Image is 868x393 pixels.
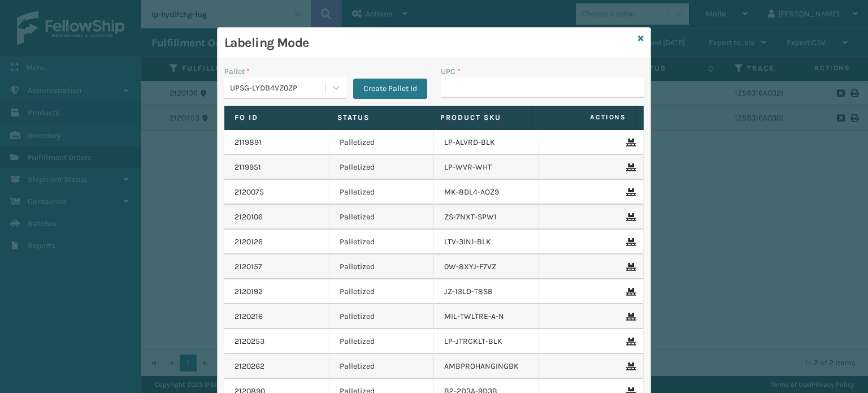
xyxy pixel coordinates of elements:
td: Palletized [329,304,435,329]
a: 2120075 [235,187,264,198]
a: 2120106 [235,211,263,223]
i: Remove From Pallet [626,188,633,196]
label: UPC [441,66,461,77]
td: MIL-TWLTRE-A-N [434,304,539,329]
a: 2120157 [235,261,262,273]
td: Palletized [329,205,435,230]
a: 2120192 [235,286,263,297]
span: Actions [536,108,633,127]
label: Pallet [224,66,250,77]
i: Remove From Pallet [626,288,633,296]
a: 2120262 [235,361,264,372]
a: 2120216 [235,311,263,322]
h3: Labeling Mode [224,34,633,51]
td: LP-JTRCKLT-BLK [434,329,539,354]
label: Product SKU [440,113,522,123]
td: Palletized [329,180,435,205]
label: Fo Id [235,113,316,123]
i: Remove From Pallet [626,263,633,271]
td: Palletized [329,155,435,180]
td: JZ-13LD-T8SB [434,279,539,304]
a: 2120126 [235,236,263,248]
label: Status [337,113,419,123]
i: Remove From Pallet [626,313,633,321]
td: Palletized [329,279,435,304]
i: Remove From Pallet [626,362,633,370]
td: Palletized [329,130,435,155]
a: 2119891 [235,137,262,148]
td: LP-ALVRD-BLK [434,130,539,155]
td: Palletized [329,230,435,254]
td: Palletized [329,329,435,354]
div: UPSG-LYDB4VZ0ZP [230,82,327,94]
i: Remove From Pallet [626,213,633,221]
td: LTV-3IN1-BLK [434,230,539,254]
i: Remove From Pallet [626,338,633,346]
td: ZS-7NXT-SPW1 [434,205,539,230]
td: MK-8DL4-AOZ9 [434,180,539,205]
i: Remove From Pallet [626,238,633,246]
td: LP-WVR-WHT [434,155,539,180]
i: Remove From Pallet [626,163,633,171]
i: Remove From Pallet [626,139,633,146]
td: Palletized [329,354,435,379]
td: 0W-8XYJ-F7VZ [434,254,539,279]
button: Create Pallet Id [353,79,427,99]
a: 2119951 [235,162,261,173]
a: 2120253 [235,336,264,347]
td: Palletized [329,254,435,279]
td: AMBPROHANGINGBK [434,354,539,379]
